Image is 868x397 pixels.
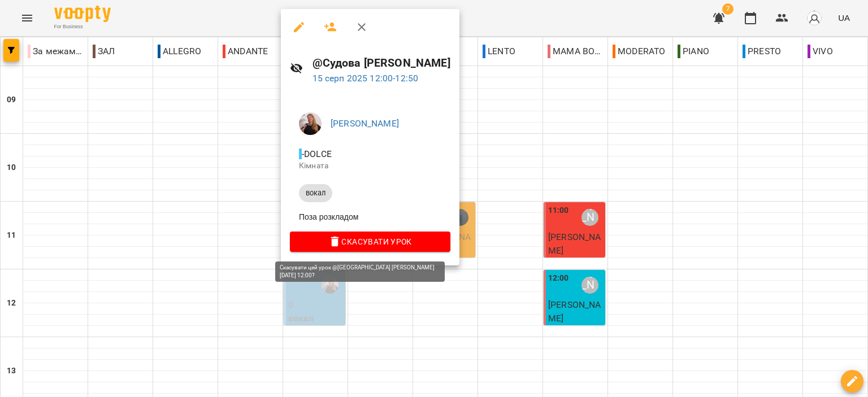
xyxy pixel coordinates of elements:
a: [PERSON_NAME] [331,118,399,129]
span: вокал [299,188,332,198]
span: - DOLCE [299,149,334,159]
p: Кімната [299,160,441,172]
h6: @Судова [PERSON_NAME] [313,54,450,72]
img: 99138bb6c81f69eb2c94813ed72a1920.jpg [299,112,322,135]
li: Поза розкладом [290,207,450,227]
a: 15 серп 2025 12:00-12:50 [313,73,419,84]
span: Скасувати Урок [299,235,441,248]
button: Скасувати Урок [290,232,450,252]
